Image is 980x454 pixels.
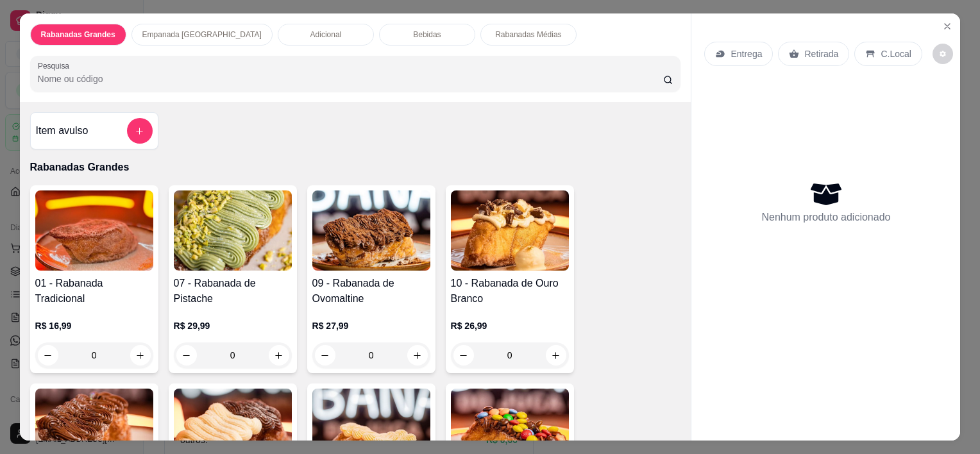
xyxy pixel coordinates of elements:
button: decrease-product-quantity [933,44,953,64]
img: product-image [451,190,569,271]
h4: 10 - Rabanada de Ouro Branco [451,276,569,307]
p: C.Local [881,47,911,60]
p: Bebidas [413,29,441,40]
button: increase-product-quantity [546,345,566,366]
h4: 09 - Rabanada de Ovomaltine [312,276,430,307]
p: Nenhum produto adicionado [761,210,890,225]
button: decrease-product-quantity [176,345,197,366]
p: Rabanadas Médias [495,29,561,40]
button: add-separate-item [127,118,153,144]
p: R$ 16,99 [35,319,153,332]
img: product-image [35,190,153,271]
p: R$ 29,99 [174,319,292,332]
p: Retirada [804,47,838,60]
p: Empanada [GEOGRAPHIC_DATA] [142,29,262,40]
button: decrease-product-quantity [453,345,474,366]
input: Pesquisa [38,72,663,85]
button: increase-product-quantity [130,345,151,366]
p: R$ 27,99 [312,319,430,332]
button: increase-product-quantity [407,345,428,366]
h4: 07 - Rabanada de Pistache [174,276,292,307]
p: Adicional [310,29,342,40]
button: decrease-product-quantity [315,345,335,366]
button: decrease-product-quantity [38,345,58,366]
img: product-image [174,190,292,271]
h4: Item avulso [36,123,89,139]
h4: 01 - Rabanada Tradicional [35,276,153,307]
p: Rabanadas Grandes [41,29,115,40]
button: Close [937,16,958,37]
p: Entrega [731,47,762,60]
p: Rabanadas Grandes [30,160,681,175]
p: R$ 26,99 [451,319,569,332]
img: product-image [312,190,430,271]
button: increase-product-quantity [269,345,289,366]
label: Pesquisa [38,60,74,71]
